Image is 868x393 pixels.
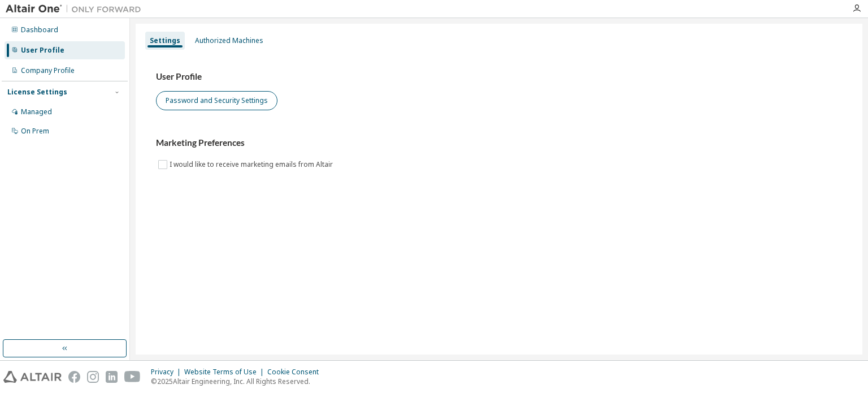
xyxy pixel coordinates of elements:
p: © 2025 Altair Engineering, Inc. All Rights Reserved. [151,377,325,386]
h3: Marketing Preferences [156,137,842,149]
div: User Profile [21,46,64,55]
img: altair_logo.svg [3,371,62,383]
div: Website Terms of Use [184,368,267,377]
button: Password and Security Settings [156,91,277,110]
div: Settings [150,36,180,45]
div: On Prem [21,127,49,136]
img: instagram.svg [87,371,99,383]
h3: User Profile [156,71,842,83]
img: linkedin.svg [106,371,118,383]
img: facebook.svg [68,371,80,383]
div: Authorized Machines [195,36,263,45]
div: Cookie Consent [267,368,325,377]
div: Privacy [151,368,184,377]
div: Managed [21,107,52,116]
div: Company Profile [21,66,75,75]
label: I would like to receive marketing emails from Altair [170,158,335,171]
img: youtube.svg [124,371,141,383]
div: Dashboard [21,25,58,34]
div: License Settings [7,88,67,97]
img: Altair One [6,3,147,15]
